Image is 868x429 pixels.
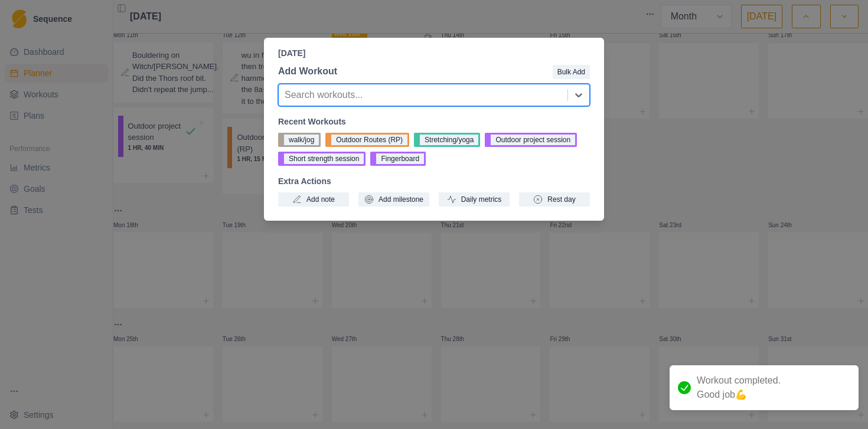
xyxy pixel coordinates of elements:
p: Extra Actions [278,175,590,188]
p: [DATE] [278,47,590,60]
button: Outdoor Routes (RP) [325,133,409,147]
button: walk/jog [278,133,321,147]
p: Recent Workouts [278,116,590,128]
button: Stretching/yoga [414,133,480,147]
button: Add note [278,192,349,207]
button: Bulk Add [553,65,590,79]
button: Rest day [519,192,590,207]
button: Short strength session [278,152,366,166]
p: Workout completed. Good job 💪 [697,374,781,402]
button: Fingerboard [370,152,426,166]
p: Add Workout [278,64,337,78]
button: Outdoor project session [485,133,577,147]
button: Daily metrics [439,192,510,207]
button: Add milestone [358,192,429,207]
